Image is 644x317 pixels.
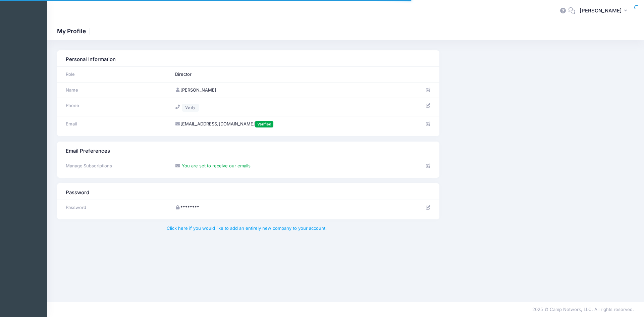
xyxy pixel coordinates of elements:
span: 2025 © Camp Network, LLC. All rights reserved. [532,307,634,312]
div: Personal Information [62,54,434,63]
a: Verify [182,104,199,112]
td: Director [172,67,401,83]
span: Verified [255,121,273,127]
span: You are set to receive our emails [182,163,251,168]
div: Email [62,121,168,127]
div: Password [62,204,168,211]
div: Manage Subscriptions [62,163,168,169]
td: [EMAIL_ADDRESS][DOMAIN_NAME] [172,116,401,132]
a: Click here if you would like to add an entirely new company to your account. [167,225,327,231]
td: [PERSON_NAME] [172,82,401,98]
div: Name [62,87,168,94]
div: Phone [62,102,168,109]
span: [PERSON_NAME] [580,7,622,14]
div: Email Preferences [62,145,434,155]
div: Password [62,187,434,196]
div: Role [62,71,168,78]
h1: My Profile [57,28,92,35]
button: [PERSON_NAME] [575,3,634,19]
